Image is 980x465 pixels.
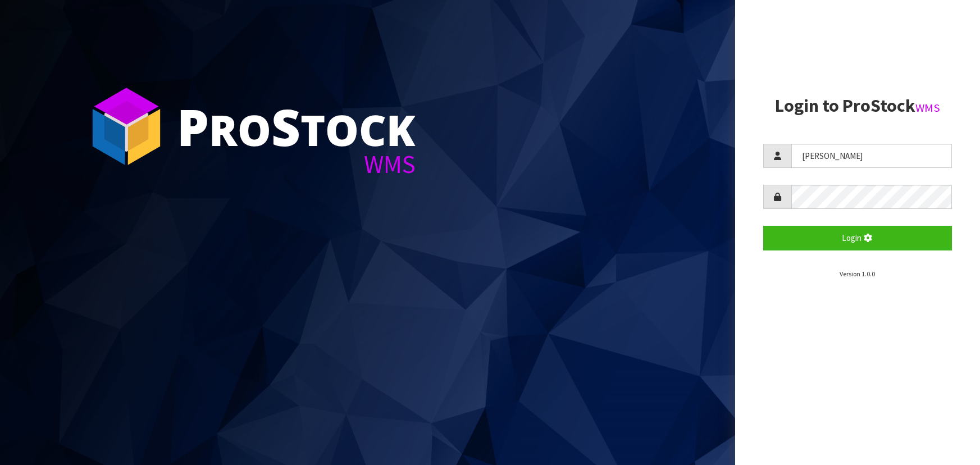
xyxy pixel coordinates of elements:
small: WMS [915,101,940,115]
button: Login [763,226,952,250]
span: P [177,92,209,161]
img: ProStock Cube [84,84,168,168]
input: Username [791,144,952,168]
div: ro tock [177,101,416,152]
div: WMS [177,152,416,177]
small: Version 1.0.0 [840,270,875,278]
h2: Login to ProStock [763,96,952,116]
span: S [271,92,300,161]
